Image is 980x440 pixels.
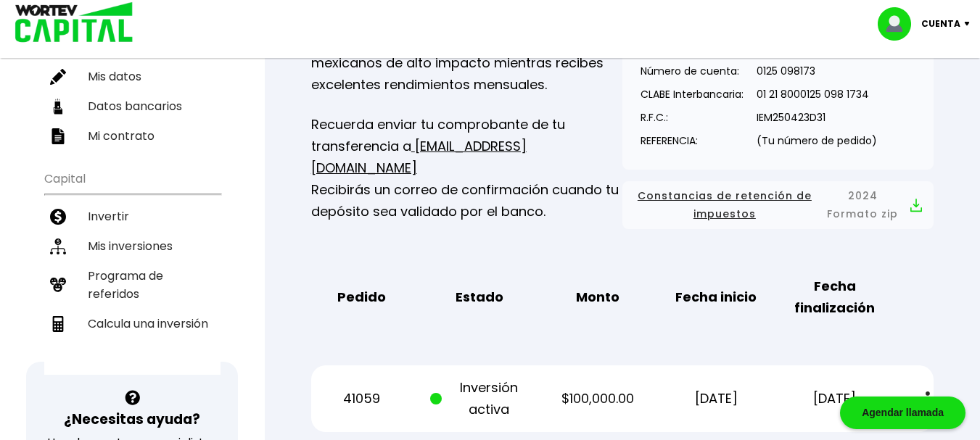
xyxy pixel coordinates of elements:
[44,121,221,151] a: Mi contrato
[960,22,980,26] img: icon-down
[50,238,66,254] img: inversiones-icon.6695dc30.svg
[44,22,221,151] ul: Perfil
[634,187,815,223] span: Constancias de retención de impuestos
[641,83,744,105] p: CLABE Interbancaria:
[311,114,622,223] p: Recuerda enviar tu comprobante de tu transferencia a Recibirás un correo de confirmación cuando t...
[757,83,877,105] p: 01 21 8000125 098 1734
[641,107,744,128] p: R.F.C.:
[44,162,221,375] ul: Capital
[337,286,386,308] b: Pedido
[878,7,921,41] img: profile-image
[576,286,619,308] b: Monto
[921,13,960,35] p: Cuenta
[667,388,766,410] p: [DATE]
[50,99,66,115] img: datos-icon.10cf9172.svg
[757,130,877,151] p: (Tu número de pedido)
[757,60,877,82] p: 0125 098173
[312,388,411,410] p: 41059
[50,69,66,85] img: editar-icon.952d3147.svg
[840,397,965,429] div: Agendar llamada
[634,187,922,223] button: Constancias de retención de impuestos2024 Formato zip
[675,286,757,308] b: Fecha inicio
[456,286,503,308] b: Estado
[641,130,744,151] p: REFERENCIA:
[50,316,66,332] img: calculadora-icon.17d418c4.svg
[311,137,527,177] a: [EMAIL_ADDRESS][DOMAIN_NAME]
[44,309,221,339] a: Calcula una inversión
[50,277,66,293] img: recomiendanos-icon.9b8e9327.svg
[50,128,66,144] img: contrato-icon.f2db500c.svg
[50,209,66,225] img: invertir-icon.b3b967d7.svg
[548,388,648,410] p: $100,000.00
[430,377,530,420] p: Inversión activa
[641,60,744,82] p: Número de cuenta:
[757,107,877,128] p: IEM250423D31
[44,231,221,261] a: Mis inversiones
[44,62,221,91] a: Mis datos
[44,261,221,309] a: Programa de referidos
[44,202,221,231] a: Invertir
[44,91,221,121] a: Datos bancarios
[785,275,884,319] b: Fecha finalización
[785,388,884,410] p: [DATE]
[64,409,200,430] h3: ¿Necesitas ayuda?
